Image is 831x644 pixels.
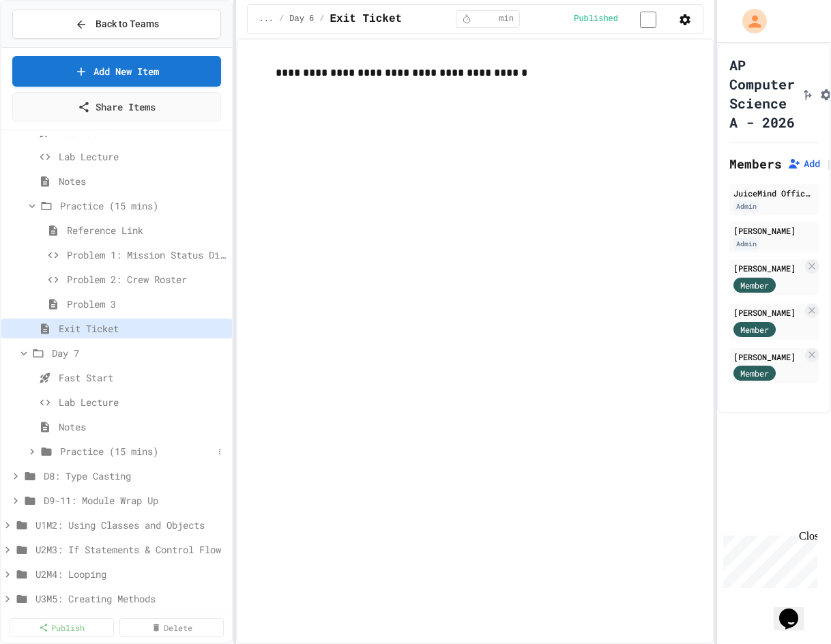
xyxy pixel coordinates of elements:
div: Chat with us now!Close [5,5,94,87]
span: min [499,14,514,25]
span: Day 6 [289,14,314,25]
span: U2M4: Looping [35,567,227,581]
span: Fast Start [59,370,227,385]
span: Exit Ticket [59,321,227,336]
button: Add [787,157,820,171]
div: [PERSON_NAME] [733,351,802,363]
span: Problem 1: Mission Status Display [67,248,227,262]
span: Day 7 [52,346,227,360]
span: Member [740,367,769,379]
span: Lab Lecture [59,395,227,409]
span: U3M5: Creating Methods [35,591,227,606]
span: D9-11: Module Wrap Up [44,493,227,508]
button: Back to Teams [12,10,221,39]
button: More options [213,445,227,458]
span: Notes [59,174,227,188]
span: / [319,14,324,25]
iframe: chat widget [718,530,817,588]
span: Practice (15 mins) [60,199,227,213]
div: Admin [733,201,759,212]
div: [PERSON_NAME] [733,262,802,274]
iframe: chat widget [774,589,817,630]
span: Member [740,323,769,336]
a: Publish [10,618,114,637]
div: Admin [733,238,759,250]
span: Practice (15 mins) [60,444,213,458]
span: Reference Link [67,223,227,237]
span: Notes [59,420,227,434]
span: Lab Lecture [59,149,227,164]
input: publish toggle [624,12,673,28]
a: Share Items [12,92,221,121]
h2: Members [729,154,782,173]
div: [PERSON_NAME] [733,224,815,237]
h1: AP Computer Science A - 2026 [729,55,795,132]
span: U2M3: If Statements & Control Flow [35,542,227,557]
div: JuiceMind Official [733,187,815,199]
span: / [279,14,284,25]
span: Member [740,279,769,291]
span: Published [574,14,618,25]
button: Click to see fork details [800,85,814,102]
span: U1M2: Using Classes and Objects [35,518,227,532]
span: Exit Ticket [330,11,402,27]
div: Content is published and visible to students [574,10,673,27]
span: Problem 2: Crew Roster [67,272,227,287]
span: Back to Teams [96,17,159,31]
a: Delete [119,618,224,637]
span: ... [259,14,274,25]
div: [PERSON_NAME] [733,306,802,319]
a: Add New Item [12,56,221,87]
span: D8: Type Casting [44,469,227,483]
span: Problem 3 [67,297,227,311]
div: My Account [728,5,770,37]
